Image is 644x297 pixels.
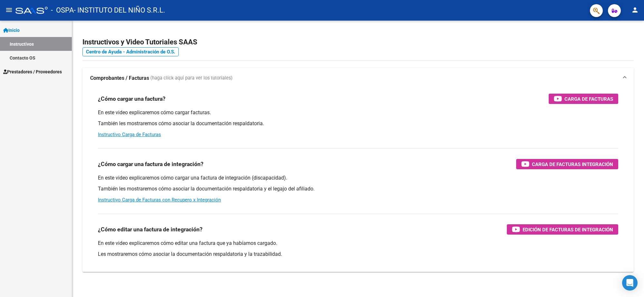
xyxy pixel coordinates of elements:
[82,88,634,272] div: Comprobantes / Facturas (haga click aquí para ver los tutoriales)
[51,3,74,17] span: - OSPA
[564,95,613,103] span: Carga de Facturas
[98,240,618,247] p: En este video explicaremos cómo editar una factura que ya habíamos cargado.
[98,160,204,169] h3: ¿Cómo cargar una factura de integración?
[98,251,618,258] p: Les mostraremos cómo asociar la documentación respaldatoria y la trazabilidad.
[516,159,618,169] button: Carga de Facturas Integración
[98,120,618,127] p: También les mostraremos cómo asociar la documentación respaldatoria.
[507,224,618,235] button: Edición de Facturas de integración
[98,94,166,103] h3: ¿Cómo cargar una factura?
[98,174,618,181] p: En este video explicaremos cómo cargar una factura de integración (discapacidad).
[90,75,149,82] strong: Comprobantes / Facturas
[631,6,639,14] mat-icon: person
[3,68,62,75] span: Prestadores / Proveedores
[98,185,618,192] p: También les mostraremos cómo asociar la documentación respaldatoria y el legajo del afiliado.
[82,68,634,88] mat-expansion-panel-header: Comprobantes / Facturas (haga click aquí para ver los tutoriales)
[74,3,165,17] span: - INSTITUTO DEL NIÑO S.R.L.
[3,27,20,34] span: Inicio
[98,132,161,137] a: Instructivo Carga de Facturas
[98,109,618,116] p: En este video explicaremos cómo cargar facturas.
[82,47,179,56] a: Centro de Ayuda - Administración de O.S.
[150,75,232,82] span: (haga click aquí para ver los tutoriales)
[82,36,634,48] h2: Instructivos y Video Tutoriales SAAS
[549,94,618,104] button: Carga de Facturas
[523,226,613,234] span: Edición de Facturas de integración
[532,160,613,168] span: Carga de Facturas Integración
[5,6,13,14] mat-icon: menu
[98,225,203,234] h3: ¿Cómo editar una factura de integración?
[622,275,638,291] div: Open Intercom Messenger
[98,197,221,203] a: Instructivo Carga de Facturas con Recupero x Integración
